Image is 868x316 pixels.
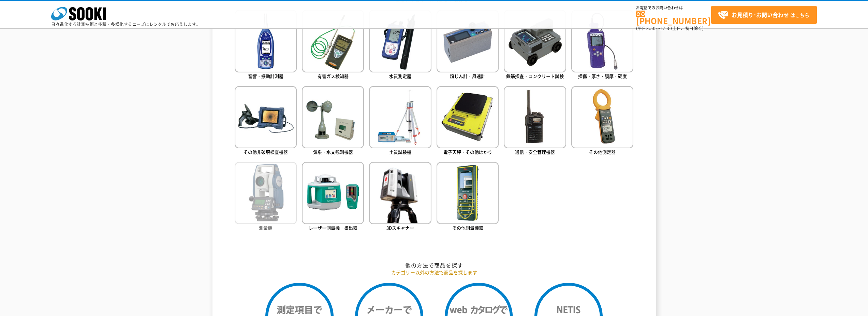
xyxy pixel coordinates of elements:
[235,86,297,148] img: その他非破壊検査機器
[589,149,616,155] span: その他測定器
[571,86,633,157] a: その他測定器
[235,162,297,224] img: 測量機
[571,10,633,72] img: 探傷・厚さ・膜厚・硬度
[235,162,297,233] a: 測量機
[51,22,201,26] p: 日々進化する計測技術と多種・多様化するニーズにレンタルでお応えします。
[369,86,431,157] a: 土質試験機
[504,10,566,72] img: 鉄筋探査・コンクリート試験
[235,10,297,72] img: 音響・振動計測器
[302,86,364,157] a: 気象・水文観測機器
[646,25,656,31] span: 8:50
[302,162,364,233] a: レーザー測量機・墨出器
[437,10,499,72] img: 粉じん計・風速計
[386,224,414,231] span: 3Dスキャナー
[504,10,566,81] a: 鉄筋探査・コンクリート試験
[369,10,431,81] a: 水質測定器
[718,10,809,20] span: はこちら
[369,10,431,72] img: 水質測定器
[235,269,634,276] p: カテゴリー以外の方法で商品を探します
[389,73,411,79] span: 水質測定器
[369,86,431,148] img: 土質試験機
[450,73,485,79] span: 粉じん計・風速計
[437,162,499,233] a: その他測量機器
[235,10,297,81] a: 音響・振動計測器
[571,86,633,148] img: その他測定器
[369,162,431,233] a: 3Dスキャナー
[443,149,492,155] span: 電子天秤・その他はかり
[309,224,357,231] span: レーザー測量機・墨出器
[248,73,283,79] span: 音響・振動計測器
[636,25,704,31] span: (平日 ～ 土日、祝日除く)
[636,6,711,10] span: お電話でのお問い合わせは
[732,11,789,19] strong: お見積り･お問い合わせ
[711,6,817,24] a: お見積り･お問い合わせはこちら
[437,86,499,148] img: 電子天秤・その他はかり
[452,224,483,231] span: その他測量機器
[302,162,364,224] img: レーザー測量機・墨出器
[259,224,272,231] span: 測量機
[515,149,555,155] span: 通信・安全管理機器
[636,11,711,25] a: [PHONE_NUMBER]
[437,10,499,81] a: 粉じん計・風速計
[504,86,566,157] a: 通信・安全管理機器
[302,10,364,81] a: 有害ガス検知器
[578,73,627,79] span: 探傷・厚さ・膜厚・硬度
[302,86,364,148] img: 気象・水文観測機器
[369,162,431,224] img: 3Dスキャナー
[504,86,566,148] img: 通信・安全管理機器
[437,162,499,224] img: その他測量機器
[571,10,633,81] a: 探傷・厚さ・膜厚・硬度
[235,86,297,157] a: その他非破壊検査機器
[318,73,349,79] span: 有害ガス検知器
[437,86,499,157] a: 電子天秤・その他はかり
[389,149,411,155] span: 土質試験機
[660,25,672,31] span: 17:30
[244,149,288,155] span: その他非破壊検査機器
[302,10,364,72] img: 有害ガス検知器
[235,262,634,269] h2: 他の方法で商品を探す
[506,73,564,79] span: 鉄筋探査・コンクリート試験
[313,149,353,155] span: 気象・水文観測機器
